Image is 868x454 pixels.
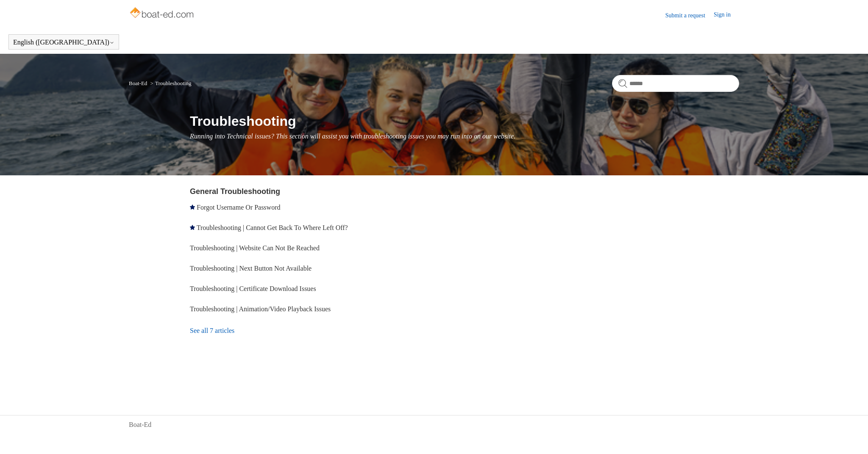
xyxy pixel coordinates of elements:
[190,319,437,342] a: See all 7 articles
[714,10,739,20] a: Sign in
[665,11,714,20] a: Submit a request
[13,39,114,46] button: English ([GEOGRAPHIC_DATA])
[190,305,331,313] a: Troubleshooting | Animation/Video Playback Issues
[612,75,739,92] input: Search
[190,265,312,272] a: Troubleshooting | Next Button Not Available
[190,285,316,292] a: Troubleshooting | Certificate Download Issues
[129,420,151,430] a: Boat-Ed
[129,80,147,86] a: Boat-Ed
[190,225,195,230] svg: Promoted article
[190,244,320,252] a: Troubleshooting | Website Can Not Be Reached
[190,111,739,131] h1: Troubleshooting
[190,187,280,196] a: General Troubleshooting
[197,204,280,211] a: Forgot Username Or Password
[129,5,196,22] img: Boat-Ed Help Center home page
[190,205,195,210] svg: Promoted article
[190,131,739,141] p: Running into Technical issues? This section will assist you with troubleshooting issues you may r...
[197,224,348,231] a: Troubleshooting | Cannot Get Back To Where Left Off?
[129,80,149,86] li: Boat-Ed
[149,80,192,86] li: Troubleshooting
